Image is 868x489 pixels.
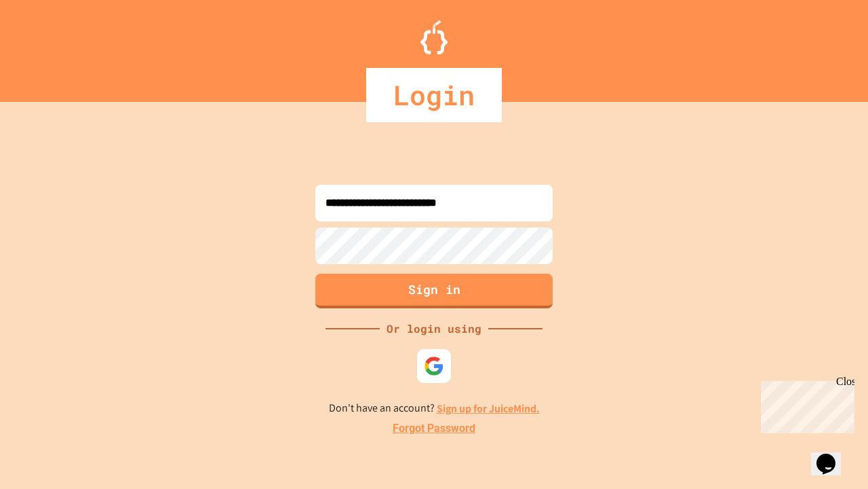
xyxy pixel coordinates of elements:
[420,20,448,54] img: Logo.svg
[811,435,854,475] iframe: chat widget
[5,5,94,86] div: Chat with us now!Close
[380,321,488,337] div: Or login using
[424,356,444,376] img: google-icon.svg
[437,401,540,416] a: Sign up for JuiceMind.
[329,400,540,417] p: Don't have an account?
[755,376,854,433] iframe: chat widget
[366,68,502,122] div: Login
[315,274,553,308] button: Sign in
[393,420,475,437] a: Forgot Password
